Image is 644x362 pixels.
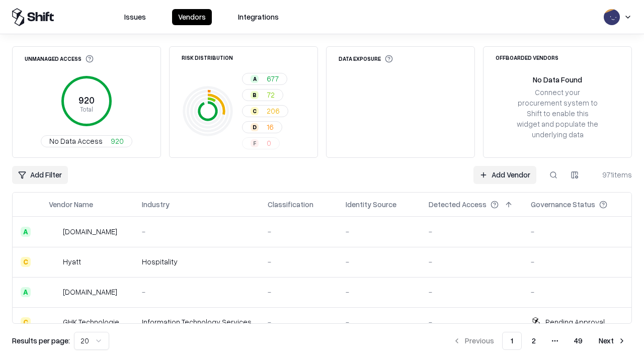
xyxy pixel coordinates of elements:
[268,256,330,267] div: -
[41,135,132,147] button: No Data Access920
[142,317,252,327] div: Information Technology Services
[242,105,288,117] button: C206
[251,123,259,131] div: D
[251,75,259,83] div: A
[21,257,31,267] div: C
[80,105,93,113] tspan: Total
[242,73,287,85] button: A677
[473,166,536,184] a: Add Vendor
[346,226,413,237] div: -
[267,122,274,132] span: 16
[429,199,487,210] div: Detected Access
[21,317,31,327] div: C
[429,256,515,267] div: -
[182,55,233,60] div: Risk Distribution
[531,287,623,297] div: -
[63,226,117,237] div: [DOMAIN_NAME]
[346,256,413,267] div: -
[118,9,152,25] button: Issues
[142,199,170,210] div: Industry
[447,332,632,350] nav: pagination
[566,332,591,350] button: 49
[268,287,330,297] div: -
[531,256,623,267] div: -
[268,317,330,327] div: -
[142,287,252,297] div: -
[242,121,282,133] button: D16
[268,199,313,210] div: Classification
[49,136,103,146] span: No Data Access
[12,335,70,346] p: Results per page:
[63,256,81,267] div: Hyatt
[429,287,515,297] div: -
[49,287,59,297] img: primesec.co.il
[593,332,632,350] button: Next
[502,332,522,350] button: 1
[533,74,582,85] div: No Data Found
[142,256,252,267] div: Hospitality
[524,332,544,350] button: 2
[267,89,275,100] span: 72
[251,107,259,115] div: C
[268,226,330,237] div: -
[346,287,413,297] div: -
[63,287,117,297] div: [DOMAIN_NAME]
[142,226,252,237] div: -
[49,257,59,267] img: Hyatt
[516,87,599,140] div: Connect your procurement system to Shift to enable this widget and populate the underlying data
[78,95,95,106] tspan: 920
[545,317,605,327] div: Pending Approval
[111,136,124,146] span: 920
[49,199,93,210] div: Vendor Name
[12,166,68,184] button: Add Filter
[251,91,259,99] div: B
[429,226,515,237] div: -
[49,227,59,237] img: intrado.com
[531,199,595,210] div: Governance Status
[346,317,413,327] div: -
[172,9,212,25] button: Vendors
[25,55,94,63] div: Unmanaged Access
[496,55,558,60] div: Offboarded Vendors
[339,55,393,63] div: Data Exposure
[232,9,285,25] button: Integrations
[592,169,632,180] div: 971 items
[242,89,283,101] button: B72
[429,317,515,327] div: -
[21,287,31,297] div: A
[267,106,280,116] span: 206
[49,317,59,327] img: GHK Technologies Inc.
[21,227,31,237] div: A
[346,199,396,210] div: Identity Source
[267,73,279,84] span: 677
[63,317,126,327] div: GHK Technologies Inc.
[531,226,623,237] div: -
